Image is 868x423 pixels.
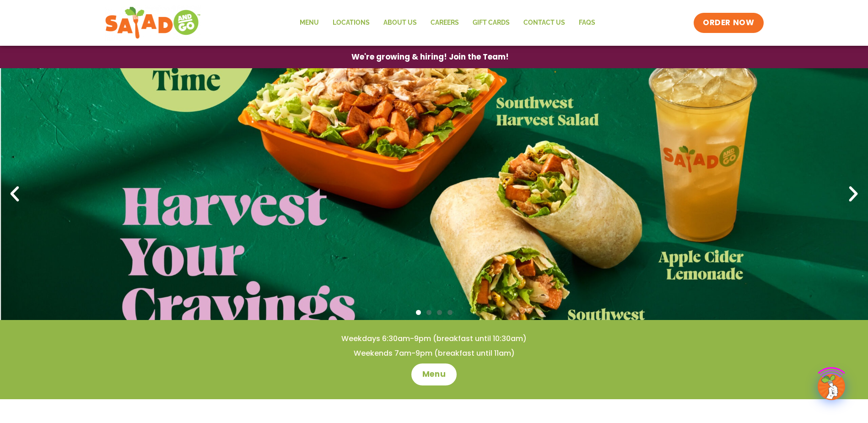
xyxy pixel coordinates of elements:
span: Go to slide 4 [447,310,453,315]
a: About Us [377,12,424,33]
h4: Weekends 7am-9pm (breakfast until 11am) [18,348,850,358]
img: new-SAG-logo-768×292 [105,5,201,41]
a: Contact Us [517,12,572,33]
span: Go to slide 1 [416,310,421,315]
span: ORDER NOW [703,17,754,28]
span: Menu [422,369,446,380]
a: GIFT CARDS [466,12,517,33]
a: Menu [293,12,326,33]
span: Go to slide 2 [426,310,431,315]
a: We're growing & hiring! Join the Team! [338,46,523,68]
div: Previous slide [5,184,25,204]
a: Careers [424,12,466,33]
a: Menu [411,363,457,385]
h4: Weekdays 6:30am-9pm (breakfast until 10:30am) [18,334,850,344]
nav: Menu [293,12,602,33]
a: ORDER NOW [694,13,763,33]
span: We're growing & hiring! Join the Team! [351,53,509,61]
a: FAQs [572,12,602,33]
div: Next slide [843,184,863,204]
a: Locations [326,12,377,33]
span: Go to slide 3 [437,310,442,315]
